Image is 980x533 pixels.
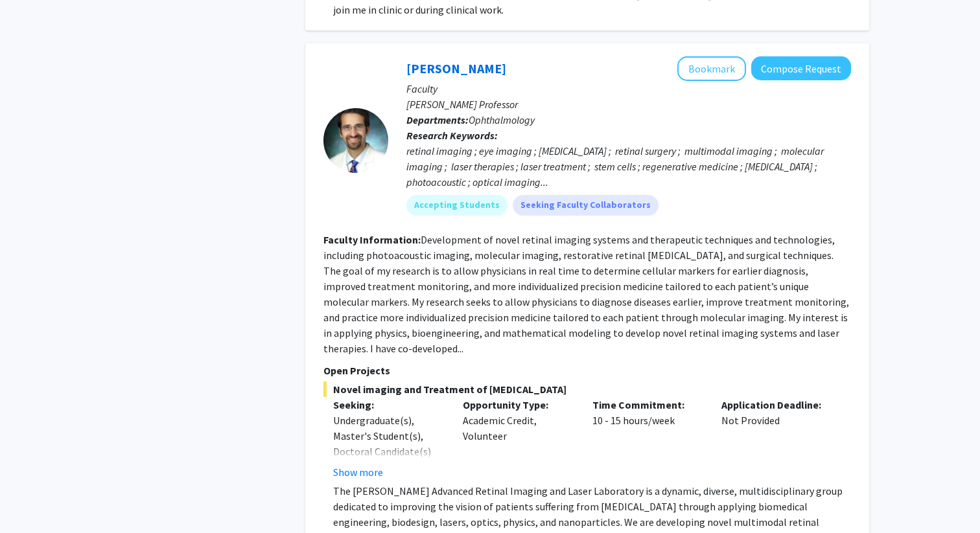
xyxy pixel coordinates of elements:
span: Novel imaging and Treatment of [MEDICAL_DATA] [323,381,851,397]
div: Academic Credit, Volunteer [453,397,583,480]
p: Time Commitment: [592,397,703,413]
div: Not Provided [712,397,841,480]
button: Compose Request to Yannis Paulus [751,56,851,80]
button: Add Yannis Paulus to Bookmarks [677,56,746,81]
iframe: Chat [10,475,55,523]
b: Research Keywords: [406,129,498,142]
mat-chip: Seeking Faculty Collaborators [513,195,659,216]
b: Departments: [406,113,469,126]
p: Application Deadline: [721,397,832,413]
p: Faculty [406,81,851,96]
div: retinal imaging ; eye imaging ; [MEDICAL_DATA] ; retinal surgery ; multimodal imaging ; molecular... [406,143,851,190]
button: Show more [333,464,383,480]
a: [PERSON_NAME] [406,60,506,76]
p: [PERSON_NAME] Professor [406,96,851,112]
p: Open Projects [323,363,851,378]
div: 10 - 15 hours/week [583,397,712,480]
b: Faculty Information: [323,233,421,246]
p: Seeking: [333,397,443,413]
span: Ophthalmology [469,113,535,126]
p: Opportunity Type: [463,397,573,413]
fg-read-more: Development of novel retinal imaging systems and therapeutic techniques and technologies, includi... [323,233,849,355]
mat-chip: Accepting Students [406,195,507,216]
